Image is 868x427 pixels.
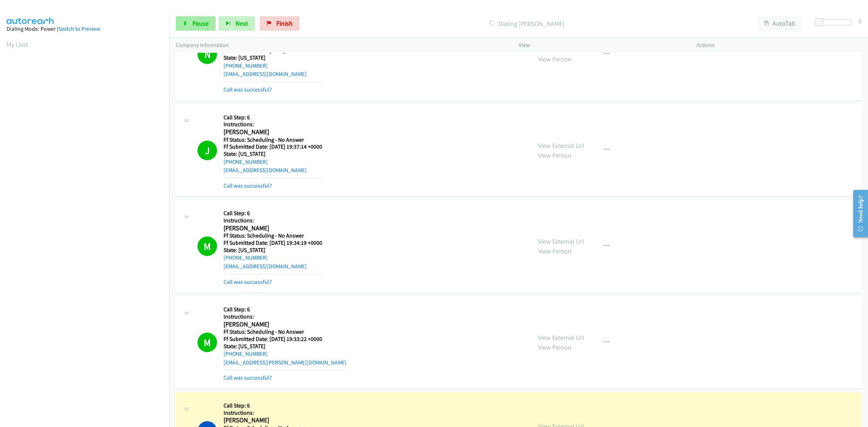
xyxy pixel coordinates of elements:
a: View External Url [538,333,584,342]
button: Next [219,16,255,31]
h5: Call Step: 6 [224,306,346,313]
h5: Call Step: 6 [224,114,322,121]
a: [PHONE_NUMBER] [224,254,268,261]
a: [PHONE_NUMBER] [224,158,268,165]
a: [PHONE_NUMBER] [224,62,268,69]
h5: Call Step: 6 [224,402,322,409]
p: Dialing [PERSON_NAME] [309,19,744,29]
h1: J [197,141,217,160]
h5: Instructions: [224,217,322,224]
span: Finish [276,19,293,27]
div: 0 [858,16,861,26]
h5: Ff Submitted Date: [DATE] 19:33:22 +0000 [224,336,346,343]
h5: Ff Submitted Date: [DATE] 19:34:19 +0000 [224,239,322,247]
iframe: Dialpad [7,56,169,399]
span: Next [235,19,248,27]
div: Dialing Mode: Power | [7,25,163,33]
h2: [PERSON_NAME] [224,128,322,136]
a: View External Url [538,237,584,245]
h1: N [197,44,217,64]
a: Finish [260,16,299,31]
h2: [PERSON_NAME] [224,224,322,232]
p: View [519,41,684,50]
a: View Person [538,343,571,351]
div: Delay between calls (in seconds) [818,20,852,25]
a: View External Url [538,45,584,54]
h5: Instructions: [224,313,346,320]
iframe: Resource Center [847,185,868,242]
p: Company Information [176,41,506,50]
h5: Instructions: [224,409,322,417]
h5: Ff Status: Scheduling - No Answer [224,232,322,239]
a: Switch to Preview [58,25,100,32]
a: Call was successful? [224,86,272,93]
h5: State: [US_STATE] [224,247,322,254]
a: View Person [538,247,571,255]
a: [EMAIL_ADDRESS][DOMAIN_NAME] [224,263,307,270]
p: Actions [697,41,861,50]
h5: Instructions: [224,121,322,128]
a: My Lists [7,40,28,48]
a: Call was successful? [224,182,272,189]
a: Call was successful? [224,374,272,381]
h5: State: [US_STATE] [224,150,322,158]
a: View Person [538,55,571,63]
h5: Call Step: 6 [224,210,322,217]
h2: [PERSON_NAME] [224,416,322,424]
a: [EMAIL_ADDRESS][DOMAIN_NAME] [224,167,307,174]
h2: [PERSON_NAME] [224,320,346,329]
button: AutoTab [757,16,802,31]
a: [EMAIL_ADDRESS][DOMAIN_NAME] [224,71,307,77]
h5: Ff Submitted Date: [DATE] 19:37:14 +0000 [224,143,322,150]
h1: M [197,236,217,256]
span: Pause [192,19,209,27]
a: [PHONE_NUMBER] [224,350,268,357]
a: [EMAIL_ADDRESS][PERSON_NAME][DOMAIN_NAME] [224,359,346,366]
a: View External Url [538,141,584,150]
a: Call was successful? [224,278,272,285]
h5: Ff Status: Scheduling - No Answer [224,136,322,144]
a: Pause [176,16,216,31]
h5: State: [US_STATE] [224,343,346,350]
h5: State: [US_STATE] [224,54,322,61]
h5: Ff Status: Scheduling - No Answer [224,328,346,336]
a: View Person [538,151,571,159]
h1: M [197,333,217,352]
